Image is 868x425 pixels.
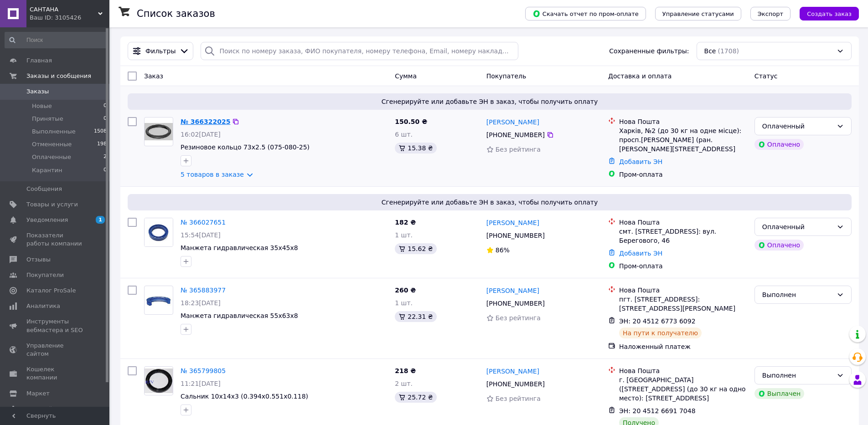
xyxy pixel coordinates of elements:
[395,392,436,403] div: 25.72 ₴
[395,243,436,254] div: 15.62 ₴
[181,287,226,294] a: № 365883977
[662,10,734,17] span: Управление статусами
[181,131,221,138] span: 16:02[DATE]
[181,118,230,125] a: № 366322025
[145,218,173,246] img: Фото товару
[137,8,215,19] h1: Список заказов
[26,87,49,96] span: Заказы
[32,115,63,123] span: Принятые
[750,7,790,20] button: Экспорт
[181,244,298,251] a: Манжета гидравлическая 35x45x8
[103,115,107,123] span: 0
[800,7,859,20] button: Создать заказ
[704,46,716,56] span: Все
[619,170,747,179] div: Пром-оплата
[619,126,747,154] div: Харків, №2 (до 30 кг на одне місце): просп.[PERSON_NAME] (ран. [PERSON_NAME][STREET_ADDRESS]
[201,42,518,60] input: Поиск по номеру заказа, ФИО покупателя, номеру телефона, Email, номеру накладной
[619,407,696,415] span: ЭН: 20 4512 6691 7048
[619,218,747,227] div: Нова Пошта
[758,10,783,17] span: Экспорт
[26,56,52,65] span: Главная
[144,286,173,315] a: Фото товару
[486,72,527,80] span: Покупатель
[496,395,541,402] span: Без рейтинга
[103,102,107,110] span: 0
[532,10,639,18] span: Скачать отчет по пром-оплате
[32,153,71,161] span: Оплаченные
[26,271,64,279] span: Покупатели
[26,317,84,334] span: Инструменты вебмастера и SEO
[762,290,833,300] div: Выполнен
[32,140,72,148] span: Отмененные
[486,118,539,127] a: [PERSON_NAME]
[145,46,176,56] span: Фильтры
[807,10,852,17] span: Создать заказ
[32,128,76,136] span: Выполненные
[26,185,62,193] span: Сообщения
[181,143,310,151] a: Резиновое кольцо 73x2.5 (075-080-25)
[26,72,91,80] span: Заказы и сообщения
[525,7,646,20] button: Скачать отчет по пром-оплате
[485,229,547,242] div: [PHONE_NUMBER]
[790,10,859,17] a: Создать заказ
[26,365,84,382] span: Кошелек компании
[181,367,226,374] a: № 365799805
[181,312,298,319] a: Манжета гидравлическая 55x63x8
[655,7,741,20] button: Управление статусами
[619,295,747,313] div: пгт. [STREET_ADDRESS]: [STREET_ADDRESS][PERSON_NAME]
[754,139,804,150] div: Оплачено
[619,375,747,403] div: г. [GEOGRAPHIC_DATA] ([STREET_ADDRESS] (до 30 кг на одно место): [STREET_ADDRESS]
[619,366,747,375] div: Нова Пошта
[94,128,107,136] span: 1508
[395,287,416,294] span: 260 ₴
[30,14,109,22] div: Ваш ID: 3105426
[619,261,747,271] div: Пром-оплата
[496,146,541,153] span: Без рейтинга
[181,231,221,239] span: 15:54[DATE]
[395,367,416,374] span: 218 ₴
[181,380,221,387] span: 11:21[DATE]
[26,216,68,224] span: Уведомления
[144,366,173,395] a: Фото товару
[5,32,108,48] input: Поиск
[103,153,107,161] span: 2
[26,405,60,413] span: Настройки
[26,287,76,295] span: Каталог ProSale
[485,297,547,310] div: [PHONE_NUMBER]
[395,131,413,138] span: 6 шт.
[145,123,173,140] img: Фото товару
[619,250,662,257] a: Добавить ЭН
[26,302,60,310] span: Аналитика
[486,218,539,227] a: [PERSON_NAME]
[395,143,436,154] div: 15.38 ₴
[395,380,413,387] span: 2 шт.
[395,72,417,80] span: Сумма
[486,286,539,295] a: [PERSON_NAME]
[32,166,62,174] span: Карантин
[608,72,672,80] span: Доставка и оплата
[619,117,747,126] div: Нова Пошта
[181,393,308,400] span: Сальник 10x14x3 (0.394x0.551x0.118)
[26,342,84,358] span: Управление сайтом
[486,367,539,376] a: [PERSON_NAME]
[181,219,226,226] a: № 366027651
[619,328,702,338] div: На пути к получателю
[619,227,747,245] div: смт. [STREET_ADDRESS]: вул. Берегового, 46
[619,158,662,165] a: Добавить ЭН
[754,240,804,251] div: Оплачено
[395,231,413,239] span: 1 шт.
[144,117,173,146] a: Фото товару
[754,72,778,80] span: Статус
[619,317,696,325] span: ЭН: 20 4512 6773 6092
[32,102,52,110] span: Новые
[144,72,163,80] span: Заказ
[145,292,173,308] img: Фото товару
[96,216,105,224] span: 1
[395,311,436,322] div: 22.31 ₴
[131,97,848,106] span: Сгенерируйте или добавьте ЭН в заказ, чтобы получить оплату
[485,378,547,390] div: [PHONE_NUMBER]
[762,370,833,380] div: Выполнен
